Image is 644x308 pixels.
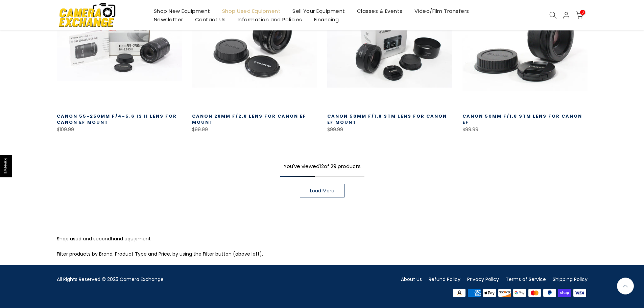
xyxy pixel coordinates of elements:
[57,113,177,125] a: Canon 55-250mm f/4-5.6 IS II Lens for Canon EF Mount
[57,235,588,243] p: Shop used and secondhand equipment
[580,10,585,15] span: 0
[462,113,582,125] a: Canon 50mm f/1.8 STM Lens for Canon EF
[189,15,232,24] a: Contact Us
[617,278,634,294] a: Back to the top
[452,288,467,298] img: amazon payments
[401,276,422,283] a: About Us
[467,288,482,298] img: american express
[319,163,324,170] span: 12
[310,188,334,193] span: Load More
[429,276,460,283] a: Refund Policy
[467,276,499,283] a: Privacy Policy
[327,113,447,125] a: Canon 50mm f/1.8 STM Lens for Canon EF Mount
[308,15,345,24] a: Financing
[542,288,557,298] img: paypal
[527,288,542,298] img: master
[57,250,588,258] p: Filter products by Brand, Product Type and Price, by using the Filter button (above left).
[506,276,546,283] a: Terms of Service
[576,11,583,19] a: 0
[408,7,475,15] a: Video/Film Transfers
[482,288,497,298] img: apple pay
[300,184,344,197] a: Load More
[287,7,351,15] a: Sell Your Equipment
[512,288,527,298] img: google pay
[497,288,512,298] img: discover
[327,125,452,134] div: $99.99
[148,7,216,15] a: Shop New Equipment
[192,125,317,134] div: $99.99
[192,113,306,125] a: Canon 28mm f/2.8 Lens for Canon EF Mount
[148,15,189,24] a: Newsletter
[57,275,317,284] div: All Rights Reserved © 2025 Camera Exchange
[553,276,588,283] a: Shipping Policy
[572,288,588,298] img: visa
[232,15,308,24] a: Information and Policies
[284,163,361,170] span: You've viewed of 29 products
[57,125,182,134] div: $109.99
[557,288,572,298] img: shopify pay
[462,125,588,134] div: $99.99
[351,7,408,15] a: Classes & Events
[216,7,287,15] a: Shop Used Equipment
